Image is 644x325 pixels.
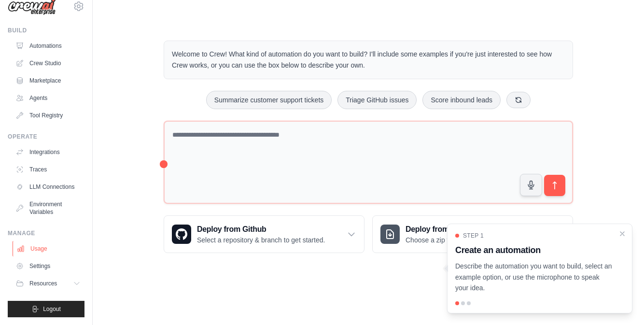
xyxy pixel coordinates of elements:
a: Agents [12,90,84,106]
a: Tool Registry [12,108,84,123]
button: Summarize customer support tickets [206,91,332,109]
a: LLM Connections [12,179,84,195]
span: Step 1 [463,232,484,240]
a: Automations [12,38,84,54]
h3: Deploy from Github [197,224,325,235]
div: Operate [8,133,84,141]
h3: Deploy from zip file [406,224,487,235]
p: Describe the automation you want to build, select an example option, or use the microphone to spe... [455,261,613,294]
p: Select a repository & branch to get started. [197,235,325,245]
a: Crew Studio [12,56,84,71]
iframe: Chat Widget [596,279,644,325]
span: Resources [29,280,57,287]
button: Logout [8,301,84,317]
h3: Create an automation [455,243,613,257]
button: Resources [12,276,84,291]
p: Welcome to Crew! What kind of automation do you want to build? I'll include some examples if you'... [172,49,565,71]
a: Marketplace [12,73,84,88]
div: Build [8,27,84,34]
button: Close walkthrough [618,230,626,238]
a: Usage [13,241,85,256]
p: Choose a zip file to upload. [406,235,487,245]
a: Settings [12,258,84,274]
a: Traces [12,162,84,177]
button: Score inbound leads [422,91,501,109]
a: Integrations [12,144,84,160]
div: Manage [8,229,84,237]
span: Logout [43,305,61,313]
a: Environment Variables [12,197,84,220]
button: Triage GitHub issues [337,91,417,109]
